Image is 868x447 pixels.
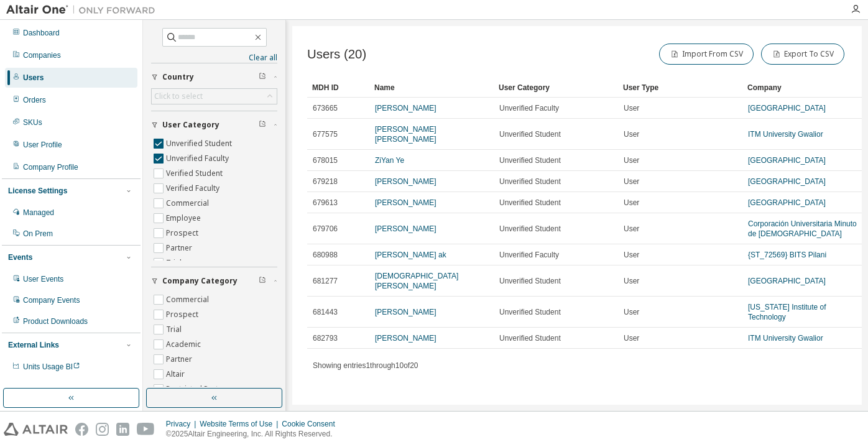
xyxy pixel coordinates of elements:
div: Click to select [152,89,277,104]
a: [US_STATE] Institute of Technology [748,303,826,321]
div: Company [747,78,862,98]
a: [GEOGRAPHIC_DATA] [748,177,826,186]
div: Website Terms of Use [200,419,282,429]
span: Users (20) [307,47,366,62]
span: 679218 [313,177,338,187]
div: User Type [623,78,737,98]
img: youtube.svg [137,423,155,436]
span: 678015 [313,155,338,165]
button: Company Category [151,267,277,295]
a: ZiYan Ye [375,156,404,165]
a: [DEMOGRAPHIC_DATA][PERSON_NAME] [375,272,458,290]
div: User Events [23,274,63,284]
span: User Category [162,120,219,130]
span: User [624,276,639,286]
span: User [624,155,639,165]
label: Trial [166,256,184,270]
img: altair_logo.svg [4,423,68,436]
span: Unverified Faculty [499,250,559,260]
label: Employee [166,211,203,226]
span: Unverified Student [499,307,561,317]
a: [PERSON_NAME] [375,104,436,113]
span: Unverified Faculty [499,103,559,113]
span: 679706 [313,224,338,234]
div: Company Events [23,295,80,305]
a: [GEOGRAPHIC_DATA] [748,198,826,207]
span: Unverified Student [499,198,561,208]
label: Prospect [166,226,201,241]
a: [GEOGRAPHIC_DATA] [748,277,826,285]
label: Prospect [166,307,201,322]
div: License Settings [8,186,67,196]
a: [PERSON_NAME] [PERSON_NAME] [375,125,436,144]
p: © 2025 Altair Engineering, Inc. All Rights Reserved. [166,429,343,440]
span: Clear filter [259,120,266,130]
div: Privacy [166,419,200,429]
div: External Links [8,340,59,350]
a: [GEOGRAPHIC_DATA] [748,104,826,113]
a: ITM University Gwalior [748,130,823,139]
div: Orders [23,95,46,105]
a: ITM University Gwalior [748,334,823,343]
div: On Prem [23,229,53,239]
span: Unverified Student [499,129,561,139]
label: Unverified Student [166,136,234,151]
label: Commercial [166,292,211,307]
div: Companies [23,50,61,60]
span: Unverified Student [499,224,561,234]
span: Country [162,72,194,82]
div: Cookie Consent [282,419,342,429]
span: Showing entries 1 through 10 of 20 [313,361,418,370]
span: User [624,333,639,343]
img: instagram.svg [96,423,109,436]
div: Company Profile [23,162,78,172]
a: [PERSON_NAME] [375,334,436,343]
div: Product Downloads [23,316,88,326]
div: Events [8,252,32,262]
a: Clear all [151,53,277,63]
div: Managed [23,208,54,218]
span: User [624,103,639,113]
span: 673665 [313,103,338,113]
span: User [624,198,639,208]
button: Country [151,63,277,91]
span: User [624,129,639,139]
a: [PERSON_NAME] [375,177,436,186]
span: Clear filter [259,72,266,82]
button: Export To CSV [761,44,844,65]
a: [PERSON_NAME] [375,224,436,233]
label: Academic [166,337,203,352]
span: Clear filter [259,276,266,286]
span: User [624,224,639,234]
span: Unverified Student [499,276,561,286]
a: {ST_72569} BITS Pilani [748,251,826,259]
span: 677575 [313,129,338,139]
span: User [624,177,639,187]
span: 679613 [313,198,338,208]
div: Users [23,73,44,83]
span: Units Usage BI [23,362,80,371]
label: Partner [166,352,195,367]
div: MDH ID [312,78,364,98]
button: Import From CSV [659,44,754,65]
div: SKUs [23,118,42,127]
span: User [624,307,639,317]
div: User Profile [23,140,62,150]
label: Trial [166,322,184,337]
span: 682793 [313,333,338,343]
a: Corporación Universitaria Minuto de [DEMOGRAPHIC_DATA] [748,219,857,238]
span: Unverified Student [499,155,561,165]
a: [GEOGRAPHIC_DATA] [748,156,826,165]
span: Unverified Student [499,177,561,187]
label: Verified Faculty [166,181,222,196]
label: Restricted Partner [166,382,233,397]
img: Altair One [6,4,162,16]
label: Altair [166,367,187,382]
label: Unverified Faculty [166,151,231,166]
div: Click to select [154,91,203,101]
img: facebook.svg [75,423,88,436]
span: Unverified Student [499,333,561,343]
a: [PERSON_NAME] [375,198,436,207]
a: [PERSON_NAME] [375,308,436,316]
a: [PERSON_NAME] ak [375,251,446,259]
